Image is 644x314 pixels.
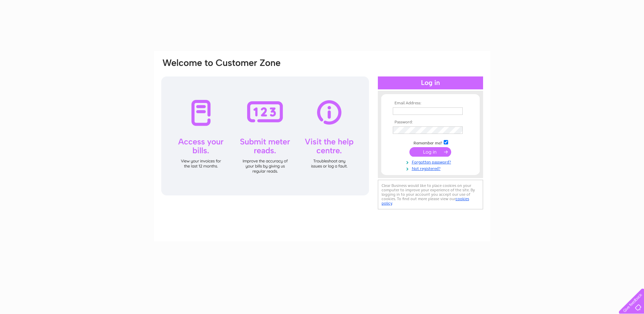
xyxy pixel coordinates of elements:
[409,147,451,157] input: Submit
[391,120,470,125] th: Password:
[391,101,470,106] th: Email Address:
[378,180,483,209] div: Clear Business would like to place cookies on your computer to improve your experience of the sit...
[393,165,470,171] a: Not registered?
[393,158,470,165] a: Forgotten password?
[382,196,469,206] a: cookies policy
[391,139,470,146] td: Remember me?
